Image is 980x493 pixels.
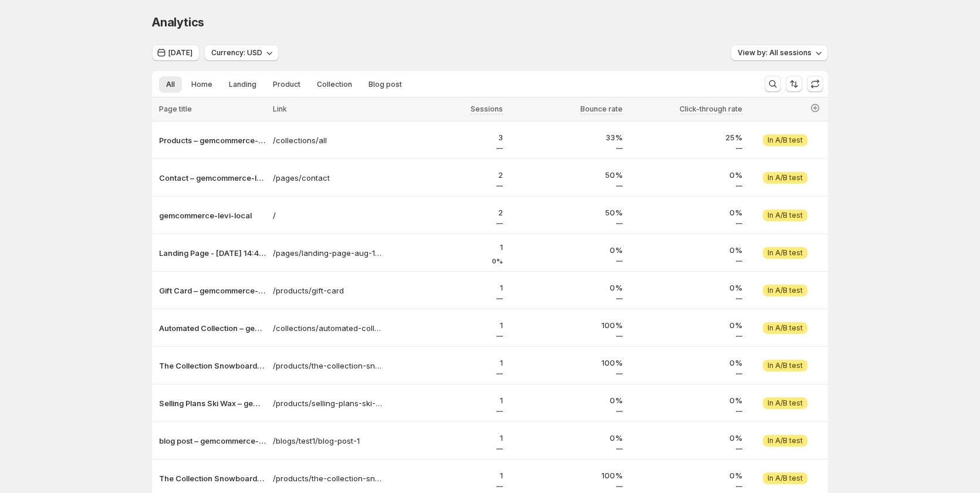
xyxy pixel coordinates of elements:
a: /products/selling-plans-ski-wax [273,397,383,409]
button: Automated Collection – gemcommerce-levi-local [159,322,266,334]
p: 0% [510,394,623,406]
span: In A/B test [768,211,803,220]
span: Product [273,80,300,89]
p: 0% [630,169,742,181]
p: 0% [630,207,742,218]
button: View by: All sessions [731,45,828,61]
button: Sort the results [786,76,802,92]
p: 2 [390,169,503,181]
p: 0% [630,244,742,256]
span: In A/B test [768,136,803,145]
span: 0% [492,258,503,265]
p: 0% [630,319,742,331]
button: blog post – gemcommerce-levi-local [159,435,266,447]
button: Currency: USD [204,45,279,61]
button: Search and filter results [765,76,781,92]
p: 100% [510,357,623,369]
span: Bounce rate [580,104,623,113]
span: Home [191,80,212,89]
span: Page title [159,104,192,113]
button: Products – gemcommerce-levi-local [159,134,266,146]
span: Landing [229,80,256,89]
p: 0% [630,432,742,444]
p: 50% [510,169,623,181]
span: [DATE] [168,48,192,58]
span: In A/B test [768,286,803,295]
span: In A/B test [768,436,803,445]
a: /products/gift-card [273,285,383,296]
p: 1 [390,357,503,369]
p: 1 [390,241,503,253]
a: /collections/automated-collection [273,322,383,334]
span: Currency: USD [211,48,262,58]
a: /collections/all [273,134,383,146]
p: 33% [510,131,623,143]
p: 0% [510,282,623,293]
p: 2 [390,207,503,218]
p: 50% [510,207,623,218]
p: 1 [390,282,503,293]
button: Selling Plans Ski Wax – gemcommerce-levi-local [159,397,266,409]
span: All [166,80,175,89]
p: 0% [630,282,742,293]
span: Link [273,104,287,113]
p: 0% [630,470,742,481]
span: View by: All sessions [738,48,812,58]
span: In A/B test [768,173,803,183]
p: 1 [390,394,503,406]
p: 0% [510,244,623,256]
button: gemcommerce-levi-local [159,210,266,221]
span: In A/B test [768,399,803,408]
p: 1 [390,470,503,481]
a: /blogs/test1/blog-post-1 [273,435,383,447]
p: 0% [630,394,742,406]
p: 100% [510,319,623,331]
span: Blog post [369,80,402,89]
a: /pages/landing-page-aug-13-14-40-11 [273,247,383,259]
button: Gift Card – gemcommerce-levi-local [159,285,266,296]
span: In A/B test [768,248,803,258]
span: Click-through rate [680,104,742,113]
a: /products/the-collection-snowboard-liquid-change [273,360,383,372]
button: The Collection Snowboard: Hydrogen – gemcommerce-levi-local [159,472,266,484]
p: 0% [630,357,742,369]
p: 25% [630,131,742,143]
button: Contact – gemcommerce-levi-local [159,172,266,184]
span: In A/B test [768,474,803,483]
button: Landing Page - [DATE] 14:40:11 – gemcommerce-levi-local [159,247,266,259]
span: Sessions [471,104,503,113]
a: / [273,210,383,221]
a: /pages/contact [273,172,383,184]
button: The Collection Snowboard: Liquid – gemcommerce-levi-local [159,360,266,372]
button: [DATE] [152,45,200,61]
span: Collection [317,80,352,89]
p: 1 [390,432,503,444]
a: /products/the-collection-snowboard-hydrogen [273,472,383,484]
p: 3 [390,131,503,143]
p: 100% [510,470,623,481]
p: 1 [390,319,503,331]
span: Analytics [152,15,204,29]
span: In A/B test [768,361,803,370]
p: 0% [510,432,623,444]
span: In A/B test [768,323,803,333]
